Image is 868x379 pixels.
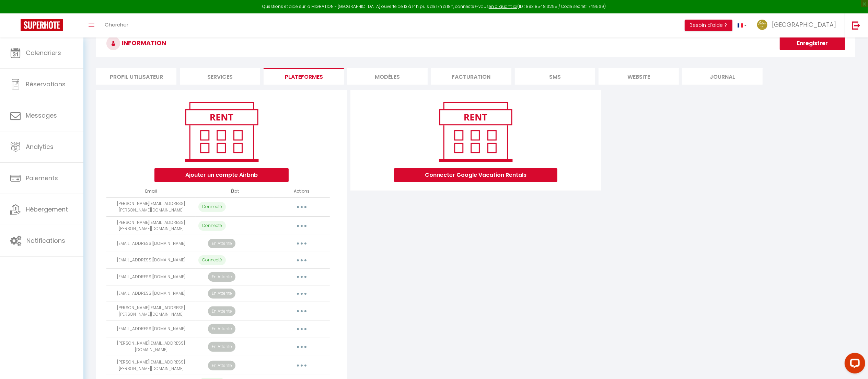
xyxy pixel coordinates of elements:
li: Plateformes [264,68,344,85]
li: SMS [515,68,595,85]
iframe: LiveChat chat widget [839,350,868,379]
span: Chercher [105,21,128,28]
a: ... [GEOGRAPHIC_DATA] [752,13,845,37]
li: Services [180,68,260,85]
li: Facturation [431,68,511,85]
td: [PERSON_NAME][EMAIL_ADDRESS][PERSON_NAME][DOMAIN_NAME] [106,302,196,321]
button: Besoin d'aide ? [685,20,732,31]
li: Profil Utilisateur [96,68,176,85]
td: [EMAIL_ADDRESS][DOMAIN_NAME] [106,269,196,285]
p: Connecté [198,255,226,265]
td: [EMAIL_ADDRESS][DOMAIN_NAME] [106,252,196,269]
a: Chercher [100,13,134,37]
p: En Attente [208,361,235,371]
button: Ajouter un compte Airbnb [154,168,289,182]
span: Paiements [26,174,58,182]
button: Enregistrer [780,36,845,50]
td: [EMAIL_ADDRESS][DOMAIN_NAME] [106,235,196,252]
li: MODÈLES [347,68,428,85]
p: En Attente [208,239,235,249]
td: [EMAIL_ADDRESS][DOMAIN_NAME] [106,285,196,302]
th: État [196,185,274,197]
td: [EMAIL_ADDRESS][DOMAIN_NAME] [106,321,196,337]
a: en cliquant ici [489,3,517,9]
p: En Attente [208,324,235,334]
span: Hébergement [26,205,68,214]
img: Super Booking [21,19,63,31]
p: En Attente [208,289,235,299]
span: Messages [26,111,57,120]
th: Email [106,185,196,197]
li: Journal [682,68,763,85]
span: Notifications [26,236,65,245]
img: rent.png [178,99,265,165]
p: En Attente [208,342,235,352]
p: Connecté [198,221,226,231]
td: [PERSON_NAME][EMAIL_ADDRESS][DOMAIN_NAME] [106,337,196,356]
img: rent.png [432,99,519,165]
img: logout [852,21,860,30]
p: Connecté [198,202,226,212]
p: En Attente [208,306,235,316]
td: [PERSON_NAME][EMAIL_ADDRESS][PERSON_NAME][DOMAIN_NAME] [106,216,196,235]
h3: INFORMATION [96,30,855,57]
img: ... [757,20,767,30]
span: Calendriers [26,48,61,57]
td: [PERSON_NAME][EMAIL_ADDRESS][PERSON_NAME][DOMAIN_NAME] [106,356,196,375]
button: Connecter Google Vacation Rentals [394,168,557,182]
td: [PERSON_NAME][EMAIL_ADDRESS][PERSON_NAME][DOMAIN_NAME] [106,197,196,216]
span: Analytics [26,142,54,151]
p: En Attente [208,272,235,282]
span: Réservations [26,80,66,88]
li: website [599,68,679,85]
span: [GEOGRAPHIC_DATA] [772,20,836,29]
th: Actions [274,185,330,197]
